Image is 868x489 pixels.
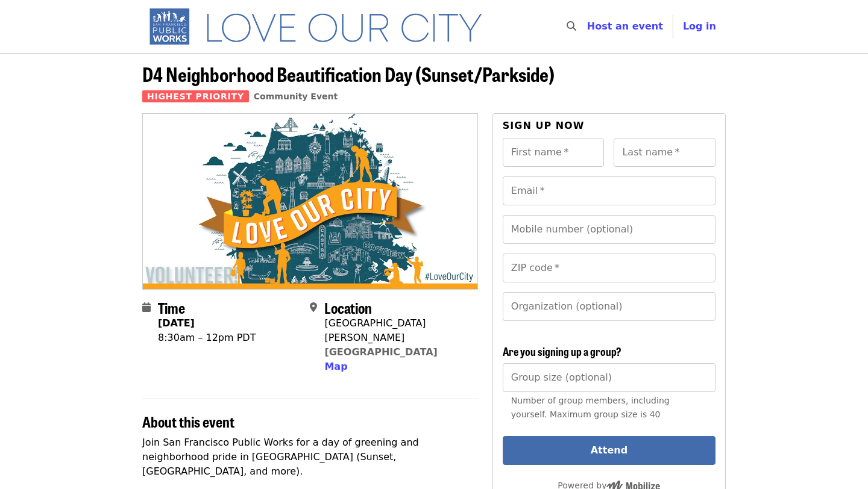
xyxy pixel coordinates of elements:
[503,138,605,167] input: First name
[583,12,593,41] input: Search
[511,396,670,419] span: Number of group members, including yourself. Maximum group size is 40
[310,302,317,313] i: map-marker-alt icon
[614,138,715,167] input: Last name
[142,7,500,46] img: SF Public Works - Home
[142,435,478,479] p: Join San Francisco Public Works for a day of greening and neighborhood pride in [GEOGRAPHIC_DATA]...
[503,215,715,244] input: Mobile number (optional)
[503,343,621,359] span: Are you signing up a group?
[503,363,715,392] input: [object Object]
[158,331,256,345] div: 8:30am – 12pm PDT
[158,297,185,318] span: Time
[503,254,715,282] input: ZIP code
[673,14,726,39] button: Log in
[324,346,437,358] a: [GEOGRAPHIC_DATA]
[142,411,234,432] span: About this event
[324,297,372,318] span: Location
[503,120,585,131] span: Sign up now
[254,92,338,101] a: Community Event
[324,360,347,374] button: Map
[142,302,151,313] i: calendar icon
[142,60,555,88] span: D4 Neighborhood Beautification Day (Sunset/Parkside)
[587,20,663,32] a: Host an event
[324,361,347,372] span: Map
[567,20,576,32] i: search icon
[324,316,468,345] div: [GEOGRAPHIC_DATA][PERSON_NAME]
[158,317,195,329] strong: [DATE]
[143,114,477,288] img: D4 Neighborhood Beautification Day (Sunset/Parkside) organized by SF Public Works
[142,90,249,102] span: Highest Priority
[503,436,715,465] button: Attend
[503,292,715,321] input: Organization (optional)
[683,20,716,32] span: Log in
[503,176,715,205] input: Email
